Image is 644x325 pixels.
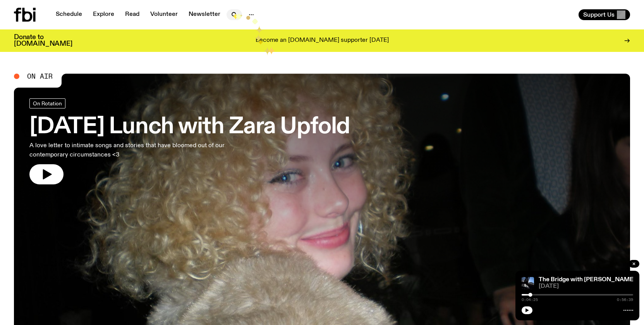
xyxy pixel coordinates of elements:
[29,141,228,160] p: A love letter to intimate songs and stories that have bloomed out of our contemporary circumstanc...
[29,98,65,108] a: On Rotation
[522,298,538,302] span: 0:04:25
[120,9,144,20] a: Read
[617,298,633,302] span: 0:56:39
[146,9,182,20] a: Volunteer
[14,34,72,47] h3: Donate to [DOMAIN_NAME]
[184,9,225,20] a: Newsletter
[27,73,53,80] span: On Air
[539,277,635,283] a: The Bridge with [PERSON_NAME]
[539,284,633,289] span: [DATE]
[579,9,630,20] button: Support Us
[88,9,119,20] a: Explore
[29,116,350,138] h3: [DATE] Lunch with Zara Upfold
[522,277,534,289] img: People climb Sydney's Harbour Bridge
[256,37,389,44] p: Become an [DOMAIN_NAME] supporter [DATE]
[33,100,62,106] span: On Rotation
[51,9,87,20] a: Schedule
[583,11,615,18] span: Support Us
[29,98,350,184] a: [DATE] Lunch with Zara UpfoldA love letter to intimate songs and stories that have bloomed out of...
